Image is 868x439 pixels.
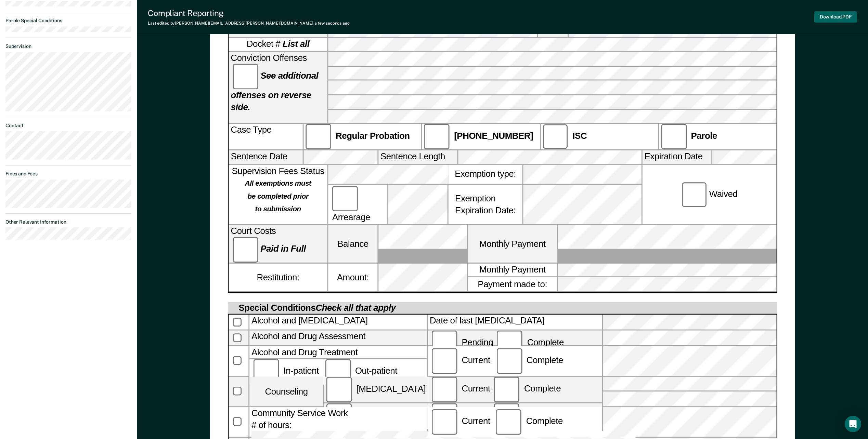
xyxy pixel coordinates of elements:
[495,337,566,347] label: Complete
[326,403,352,429] input: Mental Health
[306,124,331,150] input: Regular Probation
[233,237,258,262] input: Paid in Full
[542,124,568,150] input: ISC
[5,171,131,177] dt: Fines and Fees
[231,71,318,112] strong: See additional offenses on reverse side.
[260,244,306,254] strong: Paid in Full
[148,21,350,26] div: Last edited by [PERSON_NAME][EMAIL_ADDRESS][PERSON_NAME][DOMAIN_NAME]
[431,403,457,429] input: Current
[325,359,351,385] input: Out-patient
[494,403,520,429] input: Complete
[572,131,587,141] strong: ISC
[378,150,457,164] label: Sentence Length
[229,150,302,164] label: Sentence Date
[468,278,557,291] label: Payment made to:
[251,366,323,376] label: In-patient
[148,8,350,18] div: Compliant Reporting
[691,131,717,141] strong: Parole
[324,403,428,429] label: Mental Health
[679,182,739,207] label: Waived
[492,384,563,394] label: Complete
[448,165,522,184] label: Exemption type:
[497,330,523,356] input: Complete
[249,346,427,358] div: Alcohol and Drug Treatment
[236,302,398,314] div: Special Conditions
[249,330,427,345] div: Alcohol and Drug Assessment
[661,124,686,150] input: Parole
[454,131,533,141] strong: [PHONE_NUMBER]
[424,124,450,150] input: [PHONE_NUMBER]
[283,40,309,50] strong: List all
[494,376,520,402] input: Complete
[430,384,492,394] label: Current
[430,355,492,365] label: Current
[494,355,565,365] label: Complete
[642,150,711,164] label: Expiration Date
[249,315,427,329] div: Alcohol and [MEDICAL_DATA]
[328,263,377,291] label: Amount:
[328,225,377,262] label: Balance
[448,185,522,224] div: Exemption Expiration Date:
[233,64,258,90] input: See additional offenses on reverse side.
[332,186,358,211] input: Arrearage
[323,366,399,376] label: Out-patient
[5,43,131,49] dt: Supervision
[5,123,131,129] dt: Contact
[315,303,396,313] span: Check all that apply
[229,225,327,262] div: Court Costs
[5,18,131,24] dt: Parole Special Conditions
[324,376,428,402] label: [MEDICAL_DATA]
[336,131,410,141] strong: Regular Probation
[814,11,857,23] button: Download PDF
[229,165,327,224] div: Supervision Fees Status
[845,416,861,432] div: Open Intercom Messenger
[253,359,279,385] input: In-patient
[496,409,522,435] input: Complete
[431,348,457,374] input: Current
[229,52,327,123] div: Conviction Offenses
[5,219,131,225] dt: Other Relevant Information
[245,178,311,213] strong: All exemptions must be completed prior to submission
[430,337,495,347] label: Pending
[468,225,557,262] label: Monthly Payment
[314,21,350,26] span: a few seconds ago
[326,376,352,402] input: [MEDICAL_DATA]
[330,186,385,223] label: Arrearage
[428,315,601,329] label: Date of last [MEDICAL_DATA]
[494,416,565,426] div: Complete
[249,376,323,406] div: Counseling
[430,416,492,426] label: Current
[229,124,302,150] div: Case Type
[431,330,457,356] input: Pending
[681,182,707,207] input: Waived
[468,263,557,277] label: Monthly Payment
[431,376,457,402] input: Current
[496,348,522,374] input: Complete
[249,407,427,437] div: Community Service Work # of hours:
[246,39,309,51] span: Docket #
[229,263,327,291] div: Restitution:
[431,409,457,435] input: Current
